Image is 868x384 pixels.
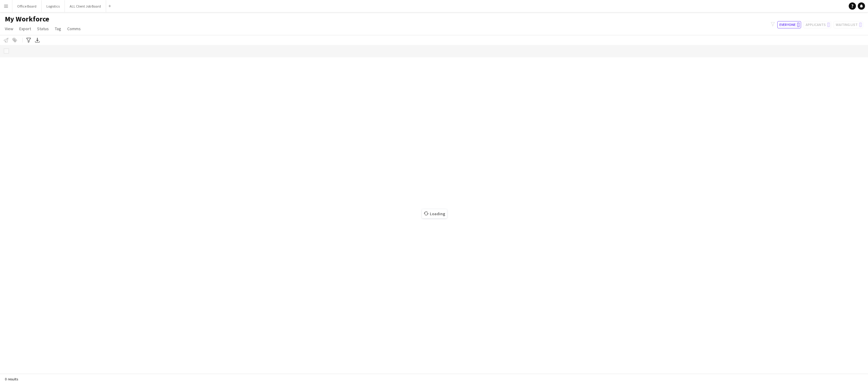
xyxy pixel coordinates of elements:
[37,26,49,31] span: Status
[34,37,41,44] app-action-btn: Export XLSX
[19,26,31,31] span: Export
[422,209,447,218] span: Loading
[35,25,51,33] a: Status
[5,14,49,24] span: My Workforce
[2,25,16,33] a: View
[12,0,42,12] button: Office Board
[42,0,65,12] button: Logistics
[65,25,83,33] a: Comms
[55,26,61,31] span: Tag
[17,25,33,33] a: Export
[67,26,81,31] span: Comms
[25,37,32,44] app-action-btn: Advanced filters
[797,22,800,27] span: 0
[65,0,106,12] button: ALL Client Job Board
[52,25,64,33] a: Tag
[777,21,801,28] button: Everyone0
[5,26,13,31] span: View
